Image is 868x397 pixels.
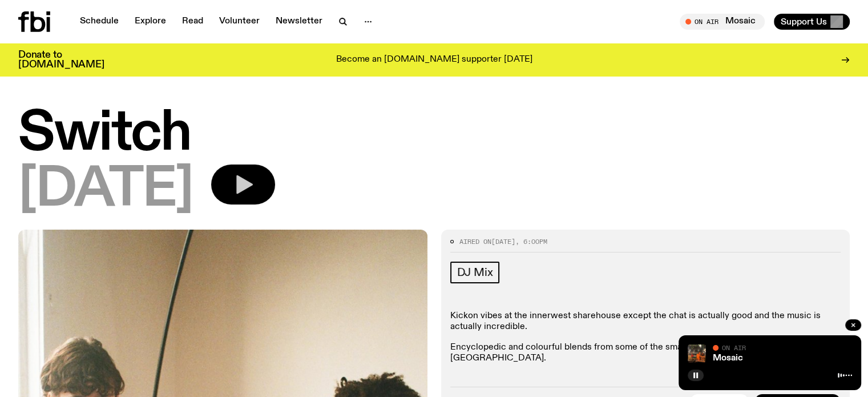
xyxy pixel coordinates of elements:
span: [DATE] [18,165,193,216]
a: Newsletter [269,14,329,30]
span: On Air [722,344,746,351]
a: Read [175,14,210,30]
a: Explore [128,14,173,30]
span: [DATE] [491,237,515,246]
span: Aired on [459,237,491,246]
span: DJ Mix [457,266,493,279]
p: Become an [DOMAIN_NAME] supporter [DATE] [336,55,532,65]
p: Encyclopedic and colourful blends from some of the smartest and silliest selectors in [GEOGRAPHIC... [450,342,841,375]
a: Schedule [73,14,126,30]
span: Support Us [781,17,827,27]
button: Support Us [774,14,850,30]
h1: Switch [18,109,850,160]
button: On AirMosaic [680,14,765,30]
span: , 6:00pm [515,237,547,246]
p: Kickon vibes at the innerwest sharehouse except the chat is actually good and the music is actual... [450,311,841,332]
h3: Donate to [DOMAIN_NAME] [18,50,104,70]
a: Mosaic [713,354,743,363]
img: Tommy and Jono Playing at a fundraiser for Palestine [688,344,706,363]
a: DJ Mix [450,262,500,283]
a: Volunteer [212,14,267,30]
